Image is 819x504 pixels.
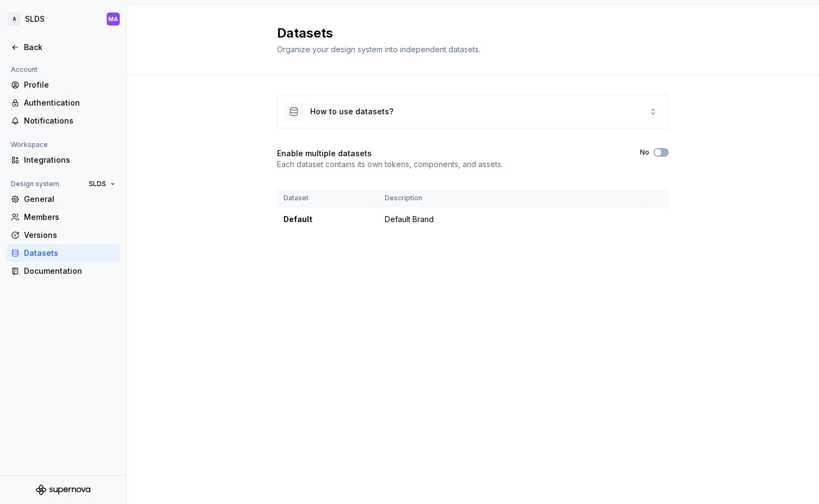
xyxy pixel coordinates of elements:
div: Versions [24,230,115,241]
label: No [640,148,649,157]
a: Members [7,208,120,226]
span: SLDS [89,180,106,188]
div: Design system [7,177,64,190]
a: Versions [7,226,120,244]
a: Authentication [7,94,120,112]
a: Integrations [7,151,120,169]
svg: Supernova Logo [36,484,90,495]
div: Profile [24,79,115,90]
p: Each dataset contains its own tokens, components, and assets. [277,159,503,170]
div: MA [108,15,118,23]
td: Default Brand [378,207,641,232]
a: Documentation [7,262,120,280]
th: Description [378,189,641,207]
div: Account [7,63,42,76]
div: A [8,13,21,26]
a: Notifications [7,112,120,130]
div: How to use datasets? [310,106,393,117]
div: Datasets [24,248,115,259]
a: Datasets [7,244,120,262]
div: Integrations [24,155,115,165]
div: Notifications [24,115,115,126]
div: General [24,194,115,205]
div: SLDS [25,14,45,24]
div: Documentation [24,266,115,276]
button: ASLDSMA [2,7,124,31]
a: Back [7,39,120,56]
h2: Datasets [277,24,656,42]
div: Back [24,42,115,53]
th: Dataset [277,189,378,207]
div: Authentication [24,97,115,108]
div: Members [24,212,115,223]
div: Default [284,214,372,225]
a: General [7,190,120,208]
span: Organize your design system into independent datasets. [277,45,481,54]
h4: Enable multiple datasets [277,148,372,159]
a: Profile [7,76,120,94]
div: Workspace [7,138,52,151]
